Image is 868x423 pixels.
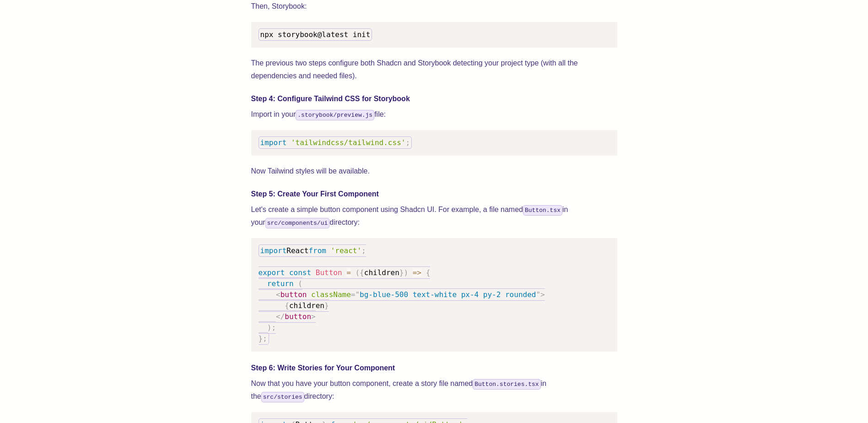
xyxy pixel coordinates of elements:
code: src/stories [261,392,304,402]
span: ) [404,268,408,277]
span: button [285,312,311,321]
span: ) [267,323,272,332]
span: bg-blue-500 text-white px-4 py-2 rounded [360,290,536,299]
span: ; [263,334,267,343]
span: from [308,246,326,255]
span: > [540,290,545,299]
span: { [285,301,289,310]
span: children [289,301,324,310]
span: return [267,279,294,288]
code: Button.stories.tsx [473,379,540,390]
span: } [259,334,263,343]
span: } [399,268,404,277]
code: .storybook/preview.js [296,110,374,120]
span: button [280,290,307,299]
span: Button [316,268,342,277]
h4: Step 4: Configure Tailwind CSS for Storybook [251,93,617,104]
code: Button.tsx [523,205,562,216]
span: " [536,290,540,299]
span: < [276,290,280,299]
span: ; [271,323,276,332]
span: import [260,246,287,255]
span: export [259,268,285,277]
span: => [413,268,421,277]
p: Let's create a simple button component using Shadcn UI. For example, a file named in your directory: [251,203,617,229]
span: ; [361,246,366,255]
span: = [346,268,351,277]
span: </ [276,312,285,321]
span: { [426,268,431,277]
span: " [355,290,360,299]
span: ( [298,279,302,288]
span: ; [405,138,410,147]
span: ( [355,268,360,277]
span: import [260,138,287,147]
code: src/components/ui [265,218,330,228]
span: 'react' [331,246,361,255]
span: const [289,268,311,277]
span: = [351,290,356,299]
span: children [364,268,399,277]
span: npx storybook@latest init [260,30,371,39]
span: { [360,268,364,277]
h4: Step 6: Write Stories for Your Component [251,363,617,374]
span: React [286,246,308,255]
h4: Step 5: Create Your First Component [251,189,617,200]
p: Import in your file: [251,108,617,121]
p: Now Tailwind styles will be available. [251,165,617,178]
span: > [311,312,316,321]
span: className [311,290,351,299]
p: The previous two steps configure both Shadcn and Storybook detecting your project type (with all ... [251,57,617,82]
span: 'tailwindcss/tailwind.css' [291,138,405,147]
p: Now that you have your button component, create a story file named in the directory: [251,377,617,403]
span: } [324,301,329,310]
